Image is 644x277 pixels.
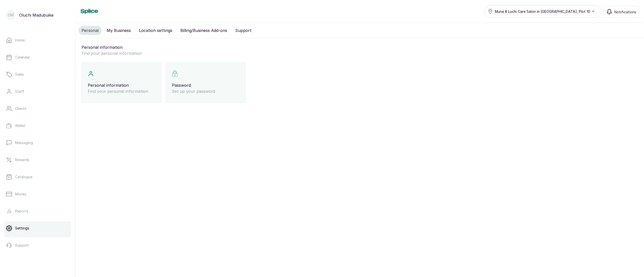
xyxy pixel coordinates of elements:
p: Wallet [15,123,25,128]
span: Notifications [614,9,636,15]
a: Home [4,33,71,47]
span: Muna & Luchi Care Salon in [GEOGRAPHIC_DATA], Plot 10 [495,9,590,14]
p: OM [8,13,14,18]
a: Settings [4,221,71,235]
p: Personal information [88,82,155,88]
a: Reports [4,204,71,218]
button: Location settings [136,26,175,35]
p: Messaging [15,140,33,145]
button: Support [232,26,255,35]
p: Calendar [15,55,30,60]
p: Settings [15,226,29,231]
div: PasswordSet up your password [166,62,246,103]
a: Sales [4,67,71,81]
a: Messaging [4,136,71,150]
a: Money [4,187,71,201]
p: Reports [15,209,28,214]
a: Wallet [4,119,71,133]
a: Calendar [4,50,71,64]
p: Password [172,82,239,88]
p: Staff [15,89,24,94]
button: Billing/Business Add-ons [177,26,230,35]
a: Staff [4,84,71,99]
p: Clients [15,106,26,111]
p: Find your personal information [82,50,638,56]
p: Find your personal information [88,88,155,94]
a: Rewards [4,153,71,167]
p: Personal information [82,44,638,50]
p: Catalogue [15,174,32,179]
a: Support [4,238,71,252]
button: Muna & Luchi Care Salon in [GEOGRAPHIC_DATA], Plot 10 [485,5,601,18]
p: Home [15,38,25,43]
p: Money [15,192,26,197]
p: Oluchi Madubuike [19,12,54,18]
button: Notifications [603,6,639,18]
button: My Business [104,26,134,35]
p: Support [15,243,29,248]
p: Rewards [15,157,29,162]
button: Personal [78,26,102,35]
p: Sales [15,72,24,77]
p: Set up your password [172,88,239,94]
div: Personal informationFind your personal information [82,62,162,103]
a: Catalogue [4,170,71,184]
a: Clients [4,102,71,116]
